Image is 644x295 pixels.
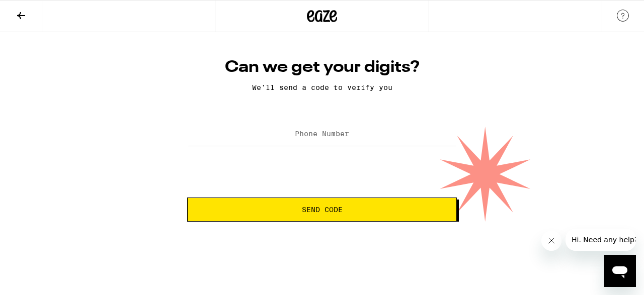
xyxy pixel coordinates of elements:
button: Send Code [187,198,457,222]
iframe: Button to launch messaging window [604,255,636,287]
iframe: Close message [541,231,561,251]
span: Send Code [302,206,343,213]
h1: Can we get your digits? [187,57,457,77]
label: Phone Number [295,130,349,138]
span: Hi. Need any help? [6,7,72,15]
p: We'll send a code to verify you [187,83,457,91]
input: Phone Number [187,123,457,146]
iframe: Message from company [566,229,636,251]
